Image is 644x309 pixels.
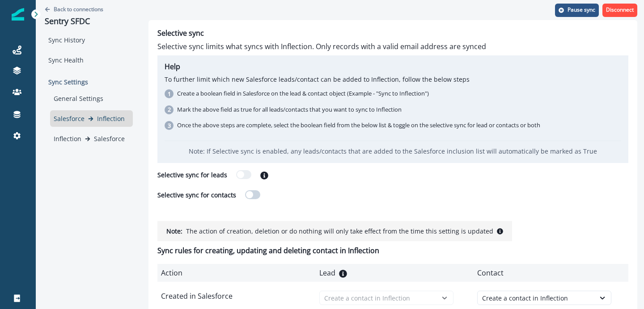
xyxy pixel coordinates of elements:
p: Note: If Selective sync is enabled, any leads/contacts that are added to the Salesforce inclusion... [189,146,597,156]
p: Back to connections [54,5,103,13]
p: Created in Salesforce [161,291,307,305]
p: To further limit which new Salesforce leads/contact can be added to Inflection, follow the below ... [165,75,621,84]
h2: Help [165,63,621,71]
div: Create a contact in Inflection [482,293,590,303]
p: Note: [166,226,182,236]
h2: Selective sync [157,29,628,38]
div: 2 [165,105,174,114]
p: Mark the above field as true for all leads/contacts that you want to sync to Inflection [177,105,402,114]
p: Once the above steps are complete, select the boolean field from the below list & toggle on the s... [177,121,540,130]
p: Salesforce [94,134,125,143]
button: Go back [45,5,103,13]
p: The action of creation, deletion or do nothing will only take effect from the time this setting i... [186,226,493,236]
p: Inflection [97,114,125,123]
button: Disconnect [602,4,637,17]
p: Create a boolean field in Salesforce on the lead & contact object (Example - "Sync to Inflection") [177,89,429,98]
button: Pause sync [555,4,599,17]
p: Selective sync limits what syncs with Inflection. Only records with a valid email address are synced [157,41,628,52]
p: Action [161,267,309,278]
p: Salesforce [54,114,85,123]
div: 3 [165,121,174,130]
p: Contact [477,267,504,278]
p: Sentry SFDC [45,17,133,26]
p: Inflection [54,134,81,143]
p: Selective sync for leads [157,170,227,180]
p: Lead [319,267,335,278]
h2: Sync rules for creating, updating and deleting contact in Inflection [157,246,628,255]
p: Sync Settings [45,74,133,90]
p: Pause sync [568,7,595,13]
div: 1 [165,89,174,98]
img: Inflection [12,8,24,21]
div: Sync History [45,32,133,48]
p: Disconnect [606,7,634,13]
p: Selective sync for contacts [157,190,236,200]
div: General Settings [50,90,133,107]
div: Sync Health [45,52,133,68]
